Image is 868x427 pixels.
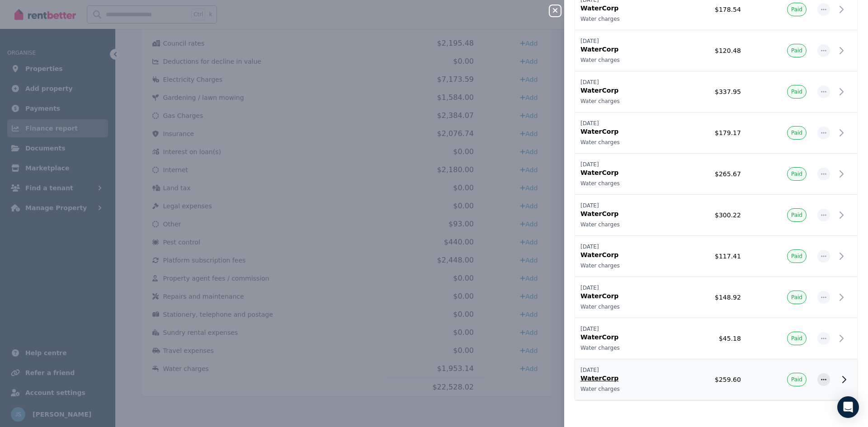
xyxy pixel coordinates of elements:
p: Water charges [580,15,666,23]
p: Water charges [580,262,666,269]
td: $117.41 [672,236,746,277]
p: WaterCorp [580,4,666,13]
span: Paid [791,6,802,13]
td: $337.95 [672,71,746,113]
p: WaterCorp [580,127,666,136]
p: [DATE] [580,79,666,86]
p: Water charges [580,344,666,352]
span: Paid [791,129,802,136]
p: Water charges [580,303,666,310]
span: Paid [791,253,802,260]
span: Paid [791,88,802,95]
td: $265.67 [672,154,746,195]
td: $179.17 [672,113,746,154]
span: Paid [791,335,802,342]
p: WaterCorp [580,333,666,342]
p: WaterCorp [580,250,666,259]
p: [DATE] [580,202,666,209]
p: Water charges [580,98,666,105]
td: $45.18 [672,318,746,359]
div: Open Intercom Messenger [837,396,859,418]
p: [DATE] [580,120,666,127]
span: Paid [791,211,802,219]
span: Paid [791,47,802,54]
p: [DATE] [580,38,666,45]
p: Water charges [580,139,666,146]
td: $148.92 [672,277,746,318]
span: Paid [791,294,802,301]
p: WaterCorp [580,86,666,95]
p: Water charges [580,56,666,64]
p: [DATE] [580,284,666,291]
span: Paid [791,170,802,178]
p: WaterCorp [580,168,666,177]
td: $300.22 [672,195,746,236]
p: Water charges [580,221,666,228]
p: [DATE] [580,366,666,374]
p: WaterCorp [580,291,666,300]
p: Water charges [580,180,666,187]
p: [DATE] [580,161,666,168]
p: Water charges [580,385,666,393]
p: [DATE] [580,325,666,333]
span: Paid [791,376,802,383]
p: WaterCorp [580,374,666,383]
td: $120.48 [672,30,746,71]
p: WaterCorp [580,209,666,218]
td: $259.60 [672,359,746,400]
p: [DATE] [580,243,666,250]
p: WaterCorp [580,45,666,54]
